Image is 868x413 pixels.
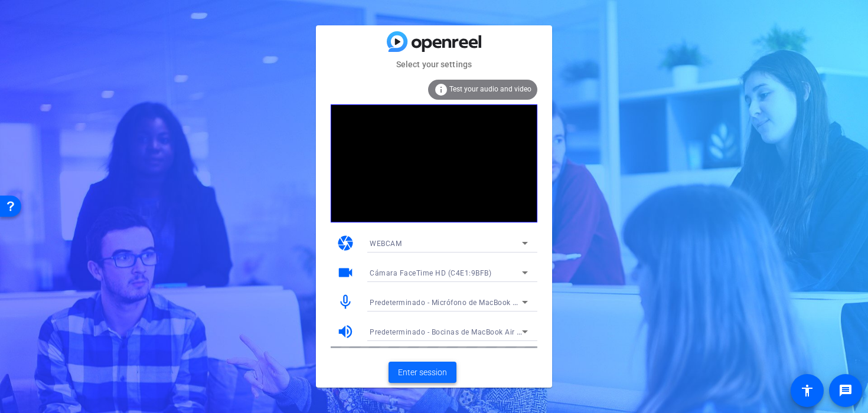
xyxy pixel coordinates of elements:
span: WEBCAM [370,240,402,248]
mat-icon: accessibility [800,383,814,398]
span: Enter session [398,366,447,379]
mat-icon: camera [337,234,354,252]
mat-card-subtitle: Select your settings [316,58,552,71]
span: Predeterminado - Bocinas de MacBook Air (Built-in) [370,327,546,336]
span: Cámara FaceTime HD (C4E1:9BFB) [370,269,491,277]
mat-icon: info [434,83,448,97]
mat-icon: mic_none [337,293,354,311]
img: blue-gradient.svg [387,31,481,52]
mat-icon: message [838,383,853,398]
mat-icon: volume_up [337,323,354,340]
button: Enter session [389,362,456,383]
span: Predeterminado - Micrófono de MacBook Air (Built-in) [370,297,554,307]
mat-icon: videocam [337,264,354,281]
span: Test your audio and video [449,85,531,93]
